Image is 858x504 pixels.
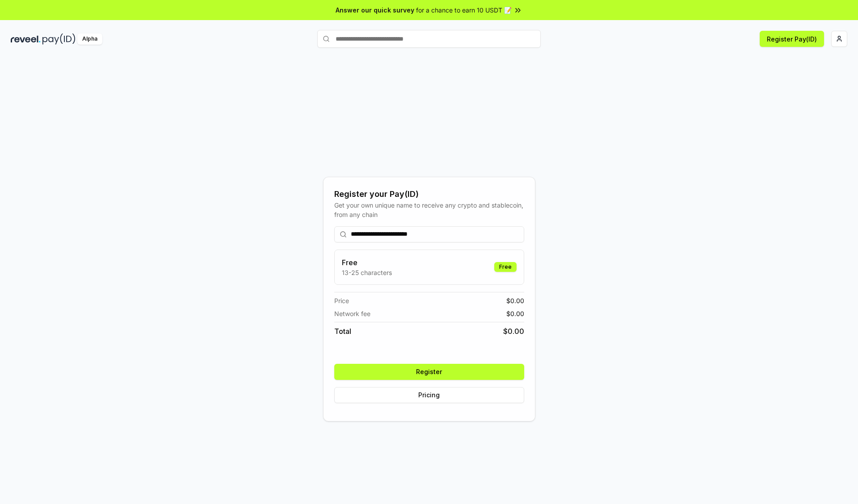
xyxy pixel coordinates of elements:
[334,309,370,318] span: Network fee
[334,326,351,337] span: Total
[11,33,41,45] img: reveel_dark
[334,387,524,403] button: Pricing
[342,268,392,277] p: 13-25 characters
[336,5,414,15] span: Answer our quick survey
[416,5,512,15] span: for a chance to earn 10 USDT 📝
[334,364,524,380] button: Register
[760,31,824,47] button: Register Pay(ID)
[77,33,102,45] div: Alpha
[503,326,524,337] span: $ 0.00
[334,296,349,305] span: Price
[506,309,524,318] span: $ 0.00
[42,33,76,45] img: pay_id
[334,200,524,219] div: Get your own unique name to receive any crypto and stablecoin, from any chain
[342,257,392,268] h3: Free
[506,296,524,305] span: $ 0.00
[334,188,524,200] div: Register your Pay(ID)
[494,262,517,272] div: Free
